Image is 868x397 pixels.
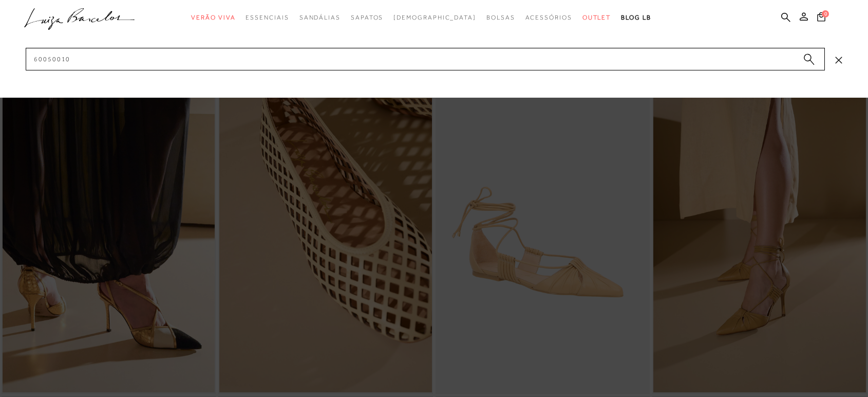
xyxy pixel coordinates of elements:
[486,14,515,21] span: Bolsas
[191,14,235,21] span: Verão Viva
[525,8,572,27] a: categoryNavScreenReaderText
[393,14,476,21] span: [DEMOGRAPHIC_DATA]
[582,14,611,21] span: Outlet
[191,8,235,27] a: categoryNavScreenReaderText
[393,8,476,27] a: noSubCategoriesText
[621,14,651,21] span: BLOG LB
[351,14,383,21] span: Sapatos
[486,8,515,27] a: categoryNavScreenReaderText
[299,8,341,27] a: categoryNavScreenReaderText
[26,48,825,70] input: Buscar.
[246,8,289,27] a: categoryNavScreenReaderText
[299,14,341,21] span: Sandálias
[621,8,651,27] a: BLOG LB
[822,10,829,17] span: 0
[351,8,383,27] a: categoryNavScreenReaderText
[525,14,572,21] span: Acessórios
[246,14,289,21] span: Essenciais
[814,11,828,25] button: 0
[582,8,611,27] a: categoryNavScreenReaderText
